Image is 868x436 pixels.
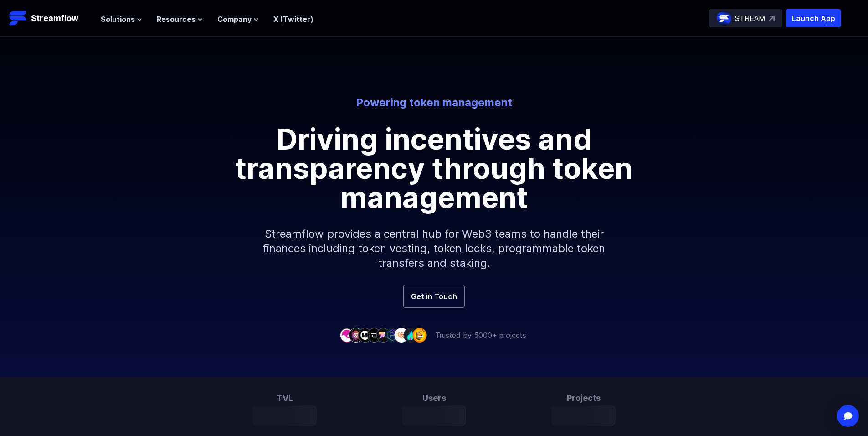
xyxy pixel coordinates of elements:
a: STREAM [709,9,782,27]
img: company-1 [339,328,354,342]
button: Launch App [786,9,841,27]
span: Resources [157,14,195,25]
h1: Driving incentives and transparency through token management [229,125,639,212]
button: Solutions [101,14,142,25]
span: Company [217,14,252,25]
h3: Projects [552,392,616,405]
span: Solutions [101,14,135,25]
img: company-2 [349,328,363,342]
img: company-8 [403,328,418,342]
img: company-5 [376,328,390,342]
h3: Users [402,392,466,405]
img: company-7 [394,328,409,342]
button: Company [217,14,259,25]
img: company-4 [367,328,381,342]
img: company-6 [385,328,400,342]
p: Powering token management [182,95,687,110]
a: X (Twitter) [273,15,313,24]
p: STREAM [735,13,765,24]
a: Streamflow [9,9,92,27]
img: Streamflow Logo [9,9,27,27]
img: top-right-arrow.svg [769,16,775,21]
div: Open Intercom Messenger [837,405,859,427]
h3: TVL [253,392,317,405]
p: Streamflow [31,12,78,25]
p: Streamflow provides a central hub for Web3 teams to handle their finances including token vesting... [238,212,630,285]
a: Get in Touch [403,285,465,308]
button: Resources [157,14,203,25]
img: company-3 [358,328,372,342]
img: streamflow-logo-circle.png [717,11,731,26]
img: company-9 [412,328,427,342]
p: Trusted by 5000+ projects [435,330,526,341]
